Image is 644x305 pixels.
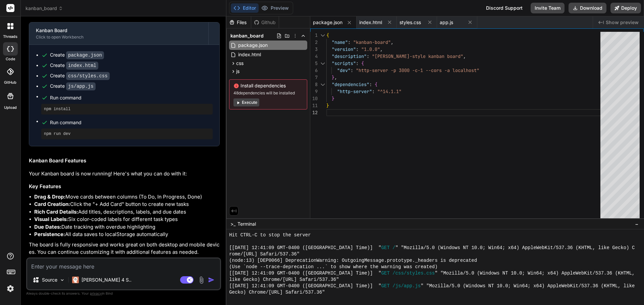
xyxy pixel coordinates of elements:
[348,39,351,45] span: :
[66,72,110,80] code: css/styles.css
[332,81,369,87] span: "dependencies"
[399,19,421,26] span: styles.css
[236,60,244,67] span: css
[29,170,220,178] p: Your Kanban board is now running! Here's what you can do with it:
[233,98,259,106] button: Execute
[44,131,210,137] pre: npm run dev
[610,3,641,13] button: Deploy
[372,88,375,94] span: :
[463,53,466,59] span: ,
[381,270,390,277] span: GET
[332,74,334,80] span: }
[44,106,210,112] pre: npm install
[29,22,208,45] button: Kanban BoardClick to open Workbench
[318,60,327,67] div: Click to collapse the range.
[310,102,318,109] div: 11
[66,82,96,90] code: js/app.js
[310,46,318,53] div: 3
[310,53,318,60] div: 4
[353,39,391,45] span: "kanban-board"
[356,46,359,52] span: :
[392,283,421,289] span: /js/app.js
[356,67,479,73] span: "http-server -p 3000 -c-1 --cors -a localhost"
[29,241,220,256] p: The board is fully responsive and works great on both desktop and mobile devices. You can continu...
[198,276,205,284] img: attachment
[351,67,353,73] span: :
[326,32,329,38] span: {
[34,216,68,222] strong: Visual Labels:
[310,88,318,95] div: 9
[392,245,395,251] span: /
[3,34,17,40] label: threads
[208,277,215,283] img: icon
[310,32,318,39] div: 1
[4,105,17,110] label: Upload
[34,193,220,201] li: Move cards between columns (To Do, In Progress, Done)
[310,74,318,81] div: 7
[90,291,102,295] span: privacy
[42,277,57,283] p: Source
[381,283,390,289] span: GET
[259,3,291,13] button: Preview
[66,51,104,59] code: package.json
[356,60,359,66] span: :
[233,90,303,96] span: 48 dependencies will be installed
[334,74,337,80] span: ,
[310,81,318,88] div: 8
[634,219,640,229] button: −
[310,109,318,116] div: 12
[34,208,220,216] li: Add titles, descriptions, labels, and due dates
[231,3,259,13] button: Editor
[391,39,393,45] span: ,
[72,277,79,283] img: Claude 4 Sonnet
[310,95,318,102] div: 10
[229,257,477,264] span: (node:13) [DEP0066] DeprecationWarning: OutgoingMessage.prototype._headers is deprecated
[50,52,104,59] div: Create
[606,19,639,26] span: Show preview
[361,60,364,66] span: {
[332,39,348,45] span: "name"
[36,27,202,34] div: Kanban Board
[377,88,401,94] span: "^14.1.1"
[34,194,65,200] strong: Drag & Drop:
[482,3,527,13] div: Discord Support
[337,67,351,73] span: "dev"
[229,245,381,251] span: [[DATE] 12:41:09 GMT-0400 ([GEOGRAPHIC_DATA] Time)] "
[34,201,220,208] li: Click the "+ Add Card" button to create new tasks
[236,68,239,75] span: js
[337,88,372,94] span: "http-server"
[421,283,635,289] span: " "Mozilla/5.0 (Windows NT 10.0; Win64; x64) AppleWebKit/537.36 (KHTML, like
[229,289,325,296] span: Gecko) Chrome/[URL] Safari/537.36"
[326,102,329,108] span: }
[332,95,334,101] span: }
[66,62,98,70] code: index.html
[34,201,70,207] strong: Card Creation:
[6,56,15,62] label: code
[361,46,380,52] span: "1.0.0"
[392,270,435,277] span: /css/styles.css
[318,32,327,39] div: Click to collapse the range.
[82,277,131,283] p: [PERSON_NAME] 4 S..
[332,53,367,59] span: "description"
[29,157,220,165] h2: Kanban Board Features
[531,3,565,13] button: Invite Team
[59,277,65,283] img: Pick Models
[435,270,635,277] span: " "Mozilla/5.0 (Windows NT 10.0; Win64; x64) AppleWebKit/537.36 (KHTML,
[372,53,463,59] span: "[PERSON_NAME]-style kanban board"
[237,221,256,227] span: Terminal
[332,60,356,66] span: "scripts"
[229,283,381,289] span: [[DATE] 12:41:09 GMT-0400 ([GEOGRAPHIC_DATA] Time)] "
[34,209,78,215] strong: Rich Card Details:
[230,221,235,227] span: >_
[440,19,453,26] span: app.js
[229,277,339,283] span: like Gecko) Chrome/[URL] Safari/537.36"
[226,19,251,26] div: Files
[369,81,372,87] span: :
[50,62,98,69] div: Create
[310,60,318,67] div: 5
[367,53,369,59] span: :
[332,46,356,52] span: "version"
[26,290,221,297] p: Always double-check its answers. Your in Bind
[50,72,110,79] div: Create
[237,41,268,49] span: package.json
